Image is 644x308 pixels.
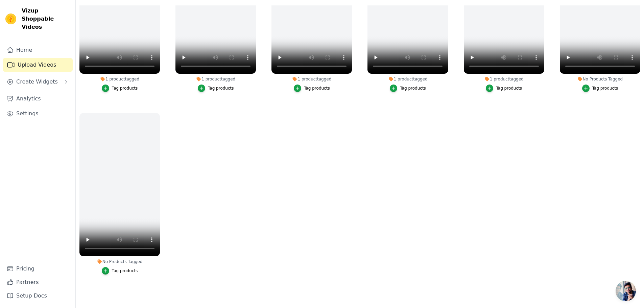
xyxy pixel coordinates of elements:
[592,86,618,91] div: Tag products
[271,76,352,82] div: 1 product tagged
[3,75,73,89] button: Create Widgets
[3,92,73,105] a: Analytics
[367,76,448,82] div: 1 product tagged
[486,85,522,92] button: Tag products
[3,58,73,72] a: Upload Videos
[582,85,618,92] button: Tag products
[496,86,522,91] div: Tag products
[3,276,73,289] a: Partners
[390,85,426,92] button: Tag products
[175,76,256,82] div: 1 product tagged
[294,85,330,92] button: Tag products
[79,76,160,82] div: 1 product tagged
[79,259,160,264] div: No Products Tagged
[3,43,73,57] a: Home
[102,267,138,275] button: Tag products
[198,85,234,92] button: Tag products
[208,86,234,91] div: Tag products
[16,78,58,86] span: Create Widgets
[112,268,138,274] div: Tag products
[112,86,138,91] div: Tag products
[560,76,640,82] div: No Products Tagged
[22,7,70,31] span: Vizup Shoppable Videos
[5,14,16,24] img: Vizup
[3,289,73,303] a: Setup Docs
[304,86,330,91] div: Tag products
[400,86,426,91] div: Tag products
[3,262,73,276] a: Pricing
[464,76,544,82] div: 1 product tagged
[3,107,73,120] a: Settings
[102,85,138,92] button: Tag products
[616,281,636,301] a: Open chat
